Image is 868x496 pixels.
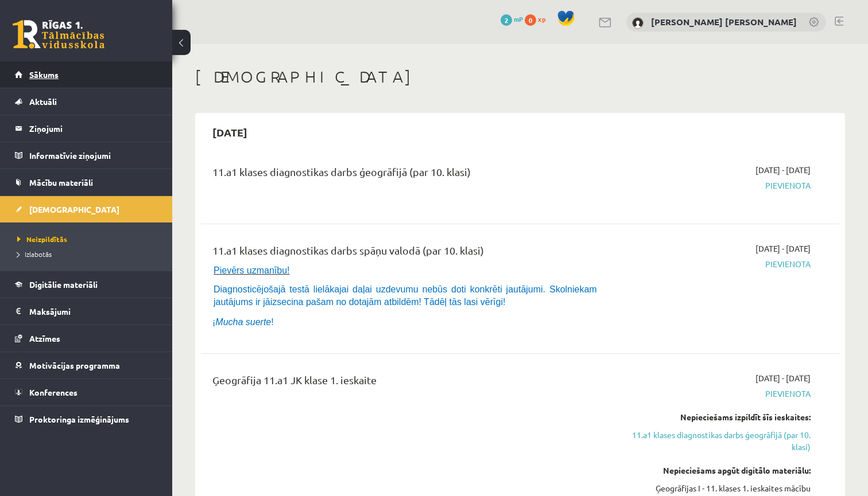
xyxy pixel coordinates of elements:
i: Mucha suerte [215,317,271,327]
a: Mācību materiāli [15,169,158,196]
a: 2 mP [501,14,523,24]
span: Pievienota [623,179,811,192]
span: [DATE] - [DATE] [755,243,811,255]
a: Motivācijas programma [15,352,158,378]
span: Pievērs uzmanību! [214,265,290,275]
span: Aktuāli [29,96,57,107]
div: Nepieciešams apgūt digitālo materiālu: [623,464,811,477]
a: Sākums [15,61,158,88]
div: 11.a1 klases diagnostikas darbs ģeogrāfijā (par 10. klasi) [212,164,606,185]
div: Nepieciešams izpildīt šīs ieskaites: [623,411,811,423]
span: ¡ ! [212,317,274,327]
span: Sākums [29,69,59,80]
a: Digitālie materiāli [15,271,158,298]
h1: [DEMOGRAPHIC_DATA] [195,67,845,87]
span: Konferences [29,387,77,397]
a: Ziņojumi [15,115,158,142]
a: Atzīmes [15,325,158,352]
span: Atzīmes [29,333,60,343]
a: [DEMOGRAPHIC_DATA] [15,196,158,222]
a: Informatīvie ziņojumi [15,142,158,169]
a: Rīgas 1. Tālmācības vidusskola [13,20,104,49]
span: Izlabotās [17,249,52,259]
a: Aktuāli [15,88,158,115]
span: Motivācijas programma [29,360,120,370]
span: [DATE] - [DATE] [755,372,811,384]
a: [PERSON_NAME] [PERSON_NAME] [651,16,797,28]
span: 2 [501,14,512,26]
span: mP [514,14,523,24]
legend: Informatīvie ziņojumi [29,142,158,169]
span: [DATE] - [DATE] [755,164,811,176]
span: Mācību materiāli [29,177,93,188]
a: Maksājumi [15,298,158,325]
a: Konferences [15,379,158,405]
a: Proktoringa izmēģinājums [15,406,158,432]
a: Neizpildītās [17,234,161,244]
a: 11.a1 klases diagnostikas darbs ģeogrāfijā (par 10. klasi) [623,429,811,453]
span: 0 [525,14,536,26]
legend: Maksājumi [29,298,158,325]
img: Paula Nikola Cišeiko [632,17,644,29]
a: 0 xp [525,14,551,24]
div: Ģeogrāfija 11.a1 JK klase 1. ieskaite [212,372,606,393]
span: Digitālie materiāli [29,279,98,290]
span: xp [538,14,545,24]
span: Pievienota [623,388,811,400]
a: Izlabotās [17,249,161,259]
span: Proktoringa izmēģinājums [29,414,129,424]
span: Pievienota [623,258,811,270]
span: [DEMOGRAPHIC_DATA] [29,204,119,214]
legend: Ziņojumi [29,115,158,142]
h2: [DATE] [201,119,259,146]
span: Neizpildītās [17,235,67,244]
div: 11.a1 klases diagnostikas darbs spāņu valodā (par 10. klasi) [212,243,606,264]
span: Diagnosticējošajā testā lielākajai daļai uzdevumu nebūs doti konkrēti jautājumi. Skolniekam jautā... [214,284,597,307]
